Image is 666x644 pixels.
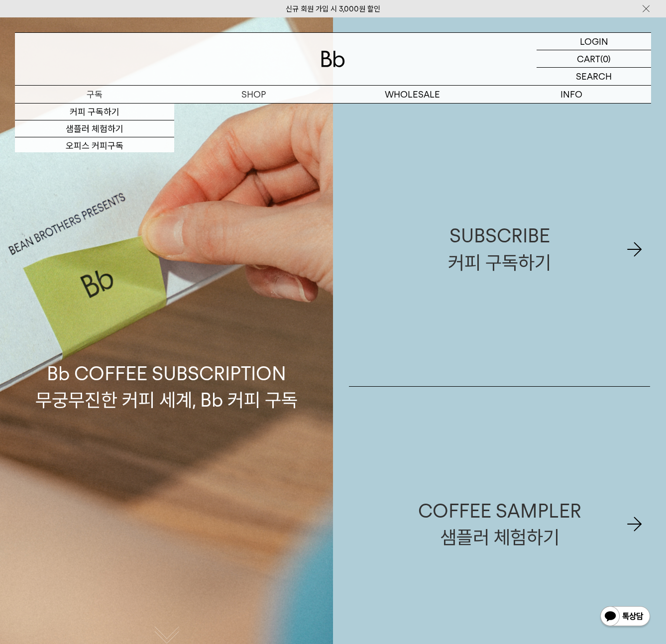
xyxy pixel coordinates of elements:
[599,605,651,629] img: 카카오톡 채널 1:1 채팅 버튼
[492,86,652,103] p: INFO
[418,498,581,550] div: COFFEE SAMPLER 샘플러 체험하기
[15,120,174,137] a: 샘플러 체험하기
[537,50,651,68] a: CART (0)
[15,137,174,154] a: 오피스 커피구독
[577,50,600,67] p: CART
[448,222,551,275] div: SUBSCRIBE 커피 구독하기
[321,51,345,67] img: 로고
[349,112,650,386] a: SUBSCRIBE커피 구독하기
[333,86,492,103] p: WHOLESALE
[35,266,298,413] p: Bb COFFEE SUBSCRIPTION 무궁무진한 커피 세계, Bb 커피 구독
[174,86,333,103] a: SHOP
[15,86,174,103] a: 구독
[576,68,612,85] p: SEARCH
[286,4,380,13] a: 신규 회원 가입 시 3,000원 할인
[537,33,651,50] a: LOGIN
[15,104,174,120] a: 커피 구독하기
[600,50,611,67] p: (0)
[580,33,608,50] p: LOGIN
